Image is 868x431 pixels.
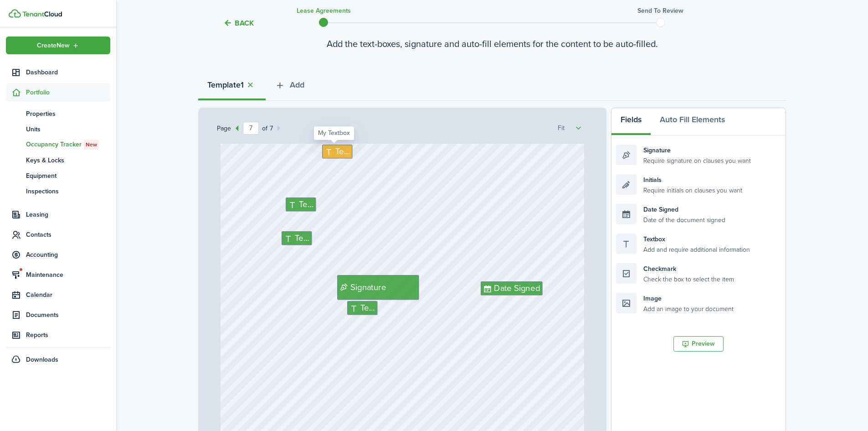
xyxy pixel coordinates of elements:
span: Accounting [26,250,110,260]
button: Auto Fill Elements [651,108,734,135]
span: Dashboard [26,68,110,77]
div: My Textbox [322,145,353,159]
a: Keys & Locks [6,152,110,168]
span: Keys & Locks [26,156,110,165]
button: Close tab [244,80,257,90]
span: Documents [26,310,110,320]
span: Maintenance [26,270,110,280]
div: Joyce Potter's Textbox [286,197,316,212]
a: Units [6,121,110,137]
a: Dashboard [6,63,110,81]
strong: 1 [241,79,244,91]
span: Portfolio [26,88,110,97]
a: Properties [6,106,110,121]
strong: Template [207,79,241,91]
span: New [86,140,97,149]
div: Joyce Potter's Textbox [282,231,312,245]
span: Leasing [26,210,110,219]
span: Inspections [26,187,110,196]
span: Create New [37,42,70,49]
div: Page of [217,122,285,135]
span: Text [360,301,375,314]
div: Joyce Potter's Textbox [347,301,378,315]
span: Contacts [26,230,110,239]
a: Inspections [6,183,110,199]
button: Preview [673,336,724,352]
h3: Send to review [637,6,683,16]
button: Open menu [6,36,110,54]
div: Joyce Potter's Signature [337,275,419,300]
a: Equipment [6,168,110,183]
button: Back [223,18,254,28]
span: Occupancy Tracker [26,140,110,150]
span: Add [290,79,304,91]
span: Text [299,198,314,211]
a: Occupancy TrackerNew [6,137,110,152]
img: TenantCloud [22,11,62,17]
span: Text [335,145,350,158]
wizard-step-header-description: Add the text-boxes, signature and auto-fill elements for the content to be auto-filled. [198,37,786,51]
img: TenantCloud [9,9,21,18]
button: Fields [611,108,651,135]
h3: Lease Agreements [297,6,351,16]
span: Properties [26,109,110,119]
span: Date Signed [494,282,540,295]
a: Reports [6,326,110,344]
span: Signature [350,281,386,294]
span: Equipment [26,171,110,181]
span: Units [26,125,110,134]
button: Add [266,73,313,101]
span: Calendar [26,290,110,300]
span: Text [295,232,309,245]
div: Joyce Potter's Date Signed [481,281,543,296]
span: 7 [267,124,273,133]
span: Reports [26,330,110,340]
span: Downloads [26,355,58,364]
